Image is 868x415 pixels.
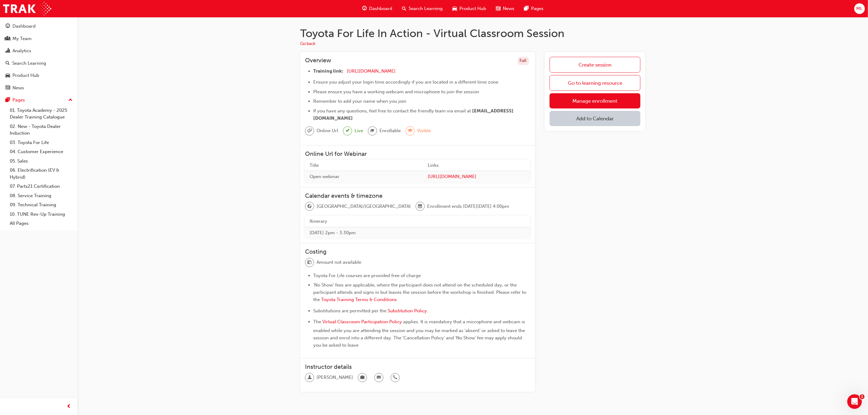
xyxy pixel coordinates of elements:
[3,2,51,15] img: Trak
[5,136,100,203] div: Hi,I checked all those sessions on those dates but you are not on the waitlist in any of them. Ha...
[12,72,39,79] div: Product Hub
[5,98,10,103] span: pages-icon
[27,57,77,68] a: [EMAIL_ADDRESS][DOMAIN_NAME]
[29,194,34,199] button: Gif picker
[321,297,397,302] a: Toyota Training Terms & Conditions
[860,394,865,399] span: 1
[496,5,500,12] span: news-icon
[2,45,75,57] a: Analytics
[5,36,10,42] span: people-icon
[313,89,479,94] span: Please ensure you have a working webcam and microphone to join the session
[31,87,78,92] a: [URL][DOMAIN_NAME]
[459,5,486,12] span: Product Hub
[10,140,95,146] div: Hi,
[417,127,431,134] span: Visible
[307,127,312,135] span: sessionType_ONLINE_URL-icon
[2,94,75,106] button: Pages
[305,227,530,238] td: [DATE] 2pm - 3:30pm
[310,174,339,179] span: Open webinar
[518,57,529,65] div: Full
[48,116,73,120] strong: In progress
[307,374,312,382] span: man-icon
[7,219,75,228] a: All Pages
[448,2,491,15] a: car-iconProduct Hub
[7,191,75,201] a: 08. Service Training
[550,111,640,126] button: Add to Calendar
[7,200,75,210] a: 09. Technical Training
[317,374,353,381] span: [PERSON_NAME]
[362,5,367,12] span: guage-icon
[313,68,343,74] span: Training link:
[300,40,315,47] button: Go back
[370,127,375,135] span: graduationCap-icon
[313,108,471,114] span: If you have any questions, feel free to contact the friendly team via email at
[9,194,14,199] button: Upload attachment
[5,61,10,66] span: search-icon
[346,127,349,135] span: tick-icon
[29,8,42,14] p: Active
[29,21,93,33] a: Missing completions
[355,127,363,134] span: Live
[305,363,530,370] h3: Instructor details
[531,5,544,12] span: Pages
[2,21,75,32] a: Dashboard
[313,308,386,314] span: Substitutions are permitted per the
[317,203,411,210] span: [GEOGRAPHIC_DATA]/[GEOGRAPHIC_DATA]
[4,2,15,14] button: go back
[379,127,401,134] span: Enrollable
[418,203,422,211] span: calendar-icon
[12,60,46,67] div: Search Learning
[305,150,530,157] h3: Online Url for Webinar
[317,259,361,266] span: Amount not available
[7,138,75,147] a: 03. Toyota For Life
[5,128,117,136] div: [DATE]
[427,203,509,210] span: Enrollment ends [DATE][DATE] 4:00pm
[377,374,381,382] span: email-icon
[7,166,75,182] a: 06. Electrification (EV & Hybrid)
[68,96,73,104] span: up-icon
[423,160,530,171] th: Links
[7,210,75,219] a: 10. TUNE Rev-Up Training
[313,98,406,104] span: Remember to add your name when you join
[95,2,107,14] button: Home
[322,319,402,324] a: Virtual Classroom Participation Policy
[397,2,448,15] a: search-iconSearch Learning
[550,75,640,91] a: Go to learning resource
[12,97,25,104] div: Pages
[856,5,863,12] span: ML
[347,68,396,74] span: [URL][DOMAIN_NAME]
[317,127,338,134] span: Online Url
[12,35,32,42] div: My Team
[300,27,645,40] h1: Toyota For Life In Action - Virtual Classroom Session
[408,127,412,135] span: eye-icon
[104,192,114,201] button: Send a message…
[5,48,10,54] span: chart-icon
[305,192,530,199] h3: Calendar events & timezone
[5,107,117,128] div: Lisa and Menno says…
[313,273,421,278] span: Toyota For Life courses are provided free of charge
[313,319,526,348] span: applies. It is mandatory that a microphone and webcam is enabled while you are attending the sess...
[313,319,321,324] span: The
[2,70,75,81] a: Product Hub
[307,203,312,211] span: globe-icon
[67,403,71,410] span: prev-icon
[550,57,640,73] a: Create session
[313,79,498,85] span: Ensure you adjust your login time accordingly if you are located in a different time zone
[7,182,75,191] a: 07. Parts21 Certification
[305,57,331,65] h3: Overview
[7,106,75,122] a: 01. Toyota Academy - 2025 Dealer Training Catalogue
[428,173,526,180] a: [URL][DOMAIN_NAME]
[491,2,519,15] a: news-iconNews
[388,308,428,314] a: Substitution Policy.
[5,136,117,208] div: Trak says…
[307,259,312,266] span: money-icon
[524,5,529,12] span: pages-icon
[305,160,423,171] th: Title
[5,181,116,192] textarea: Message…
